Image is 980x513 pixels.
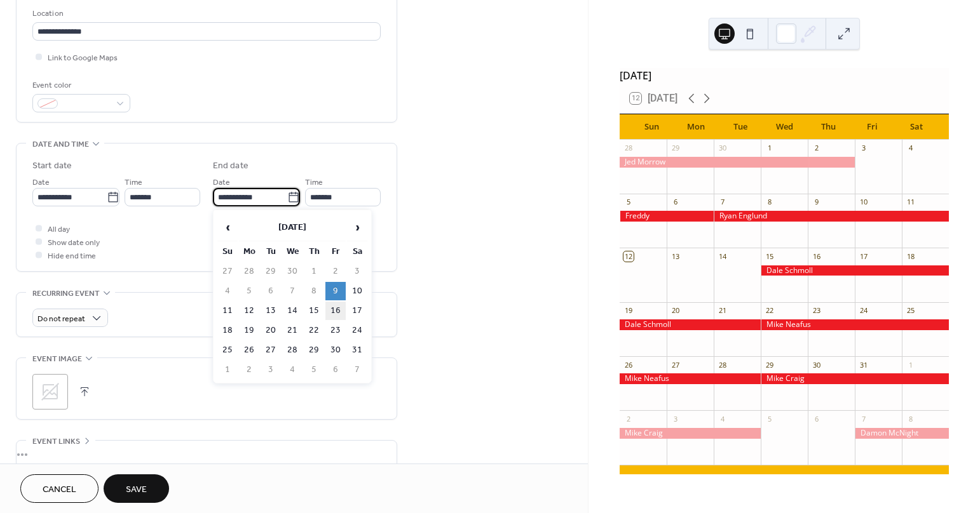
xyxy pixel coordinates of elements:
[217,262,238,281] td: 27
[17,441,397,467] div: •••
[761,373,949,384] div: Mike Craig
[217,361,238,379] td: 1
[48,51,118,65] span: Link to Google Maps
[850,114,894,140] div: Fri
[620,211,714,222] div: Freddy
[670,306,680,316] div: 20
[282,243,303,261] th: We
[239,361,259,379] td: 2
[213,159,248,173] div: End date
[282,302,303,320] td: 14
[761,319,949,330] div: Mike Neafus
[282,361,303,379] td: 4
[670,360,680,370] div: 27
[32,435,80,448] span: Event links
[261,341,281,359] td: 27
[718,360,727,370] div: 28
[765,306,774,316] div: 22
[812,143,821,153] div: 2
[32,138,89,151] span: Date and time
[32,176,50,189] span: Date
[325,282,346,300] td: 9
[812,414,821,423] div: 6
[239,243,259,261] th: Mo
[670,143,680,153] div: 29
[217,321,238,340] td: 18
[623,197,633,207] div: 5
[43,483,76,496] span: Cancel
[812,360,821,370] div: 30
[765,414,774,423] div: 5
[304,282,324,300] td: 8
[104,474,169,503] button: Save
[305,176,323,189] span: Time
[718,251,727,261] div: 14
[761,265,949,276] div: Dale Schmoll
[348,215,367,240] span: ›
[620,68,949,83] div: [DATE]
[347,361,367,379] td: 7
[261,361,281,379] td: 3
[213,176,230,189] span: Date
[32,287,100,300] span: Recurring event
[859,251,868,261] div: 17
[859,414,868,423] div: 7
[347,302,367,320] td: 17
[670,414,680,423] div: 3
[325,361,346,379] td: 6
[765,251,774,261] div: 15
[261,302,281,320] td: 13
[906,306,915,316] div: 25
[812,251,821,261] div: 16
[906,197,915,207] div: 11
[325,243,346,261] th: Fr
[32,352,82,366] span: Event image
[718,114,762,140] div: Tue
[806,114,850,140] div: Thu
[670,251,680,261] div: 13
[282,341,303,359] td: 28
[239,341,259,359] td: 26
[125,176,142,189] span: Time
[32,79,128,92] div: Event color
[812,306,821,316] div: 23
[261,321,281,340] td: 20
[623,251,633,261] div: 12
[20,474,99,503] button: Cancel
[48,223,70,236] span: All day
[261,262,281,281] td: 29
[620,319,761,330] div: Dale Schmoll
[347,262,367,281] td: 3
[304,243,324,261] th: Th
[304,302,324,320] td: 15
[304,321,324,340] td: 22
[325,321,346,340] td: 23
[630,114,674,140] div: Sun
[261,282,281,300] td: 6
[48,250,96,263] span: Hide end time
[765,360,774,370] div: 29
[347,243,367,261] th: Sa
[855,428,949,439] div: Damon McNight
[859,360,868,370] div: 31
[859,197,868,207] div: 10
[347,282,367,300] td: 10
[620,428,761,439] div: Mike Craig
[126,483,147,496] span: Save
[718,306,727,316] div: 21
[282,262,303,281] td: 30
[32,374,68,410] div: ;
[325,302,346,320] td: 16
[347,321,367,340] td: 24
[674,114,718,140] div: Mon
[304,262,324,281] td: 1
[859,306,868,316] div: 24
[48,236,100,250] span: Show date only
[765,197,774,207] div: 8
[239,262,259,281] td: 28
[282,321,303,340] td: 21
[217,302,238,320] td: 11
[762,114,806,140] div: Wed
[239,302,259,320] td: 12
